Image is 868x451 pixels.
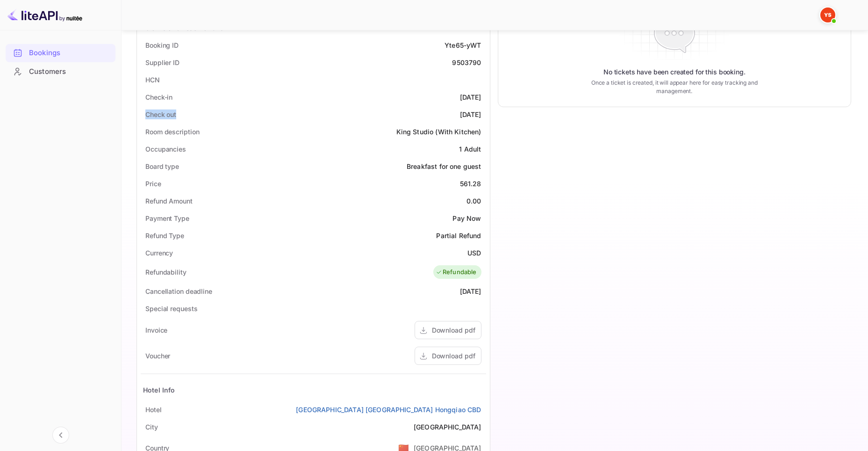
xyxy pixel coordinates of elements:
[145,144,186,154] div: Occupancies
[6,44,115,61] a: Bookings
[407,161,481,171] div: Breakfast for one guest
[52,427,69,444] button: Collapse navigation
[145,161,179,171] div: Board type
[603,67,746,77] p: No tickets have been created for this booking.
[145,75,160,85] div: HCN
[145,351,170,361] div: Voucher
[145,40,179,50] div: Booking ID
[145,267,187,277] div: Refundability
[452,58,481,67] div: 9503790
[145,422,158,432] div: City
[414,422,481,432] div: [GEOGRAPHIC_DATA]
[467,248,481,258] div: USD
[145,179,161,189] div: Price
[466,196,481,206] div: 0.00
[145,92,172,102] div: Check-in
[580,79,769,95] p: Once a ticket is created, it will appear here for easy tracking and management.
[145,405,162,415] div: Hotel
[820,7,835,22] img: Yandex Support
[145,58,179,67] div: Supplier ID
[145,213,189,223] div: Payment Type
[145,325,167,335] div: Invoice
[296,405,481,415] a: [GEOGRAPHIC_DATA] [GEOGRAPHIC_DATA] Hongqiao CBD
[145,304,197,313] div: Special requests
[6,63,115,81] div: Customers
[436,231,481,240] div: Partial Refund
[145,127,199,137] div: Room description
[145,196,193,206] div: Refund Amount
[145,109,176,119] div: Check out
[7,7,82,22] img: LiteAPI logo
[459,144,481,154] div: 1 Adult
[6,44,115,62] div: Bookings
[145,231,184,240] div: Refund Type
[452,213,481,223] div: Pay Now
[145,248,173,258] div: Currency
[460,179,481,189] div: 561.28
[432,325,475,335] div: Download pdf
[460,92,481,102] div: [DATE]
[145,286,212,296] div: Cancellation deadline
[29,48,111,58] div: Bookings
[460,109,481,119] div: [DATE]
[432,351,475,361] div: Download pdf
[29,66,111,77] div: Customers
[445,40,481,50] div: Yte65-yWT
[436,268,477,277] div: Refundable
[396,127,481,137] div: King Studio (With Kitchen)
[6,63,115,80] a: Customers
[143,385,175,395] div: Hotel Info
[460,286,481,296] div: [DATE]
